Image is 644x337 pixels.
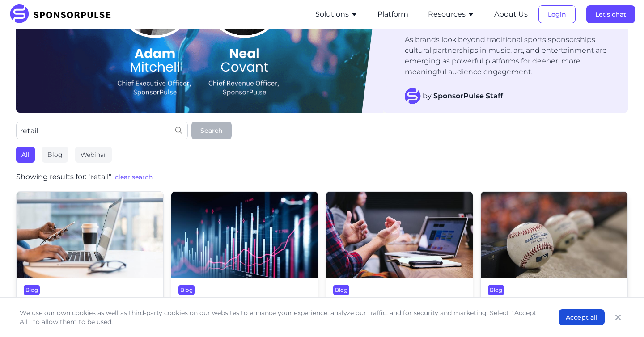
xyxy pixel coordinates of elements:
div: Blog [42,147,68,163]
button: Solutions [315,9,358,20]
p: We use our own cookies as well as third-party cookies on our websites to enhance your experience,... [20,308,541,326]
div: Blog [178,285,195,295]
span: by [423,91,503,101]
div: Blog [333,285,349,295]
img: SponsorPulse Staff [405,88,421,104]
iframe: Chat Widget [599,294,644,337]
a: About Us [494,10,528,18]
input: Search for anything [16,122,188,139]
a: Platform [377,10,408,18]
button: Platform [377,9,408,20]
button: Let's chat [586,5,635,23]
button: Accept all [559,309,605,325]
div: clear search [115,173,153,181]
img: Photo by Headway, courtesy of Unsplash [326,192,473,278]
button: Resources [428,9,475,20]
img: Getty Images Courtesy of Unsplash [171,192,318,278]
span: Showing results for: " retail " [16,172,111,182]
button: About Us [494,9,528,20]
img: search icon [175,127,182,134]
a: Let's chat [586,10,635,18]
div: Webinar [75,147,112,163]
a: Login [538,10,576,18]
div: Blog [488,285,504,295]
img: Photo courtesy of Lesly Juarez via Unsplash [481,192,627,278]
img: SponsorPulse [9,4,118,24]
button: Search [191,122,232,139]
img: Image courtesy Christina @ wocintechchat.com via Unsplash [17,192,163,278]
p: As brands look beyond traditional sports sponsorships, cultural partnerships in music, art, and e... [405,34,610,77]
button: Login [538,5,576,23]
strong: SponsorPulse Staff [433,92,503,100]
div: All [16,147,35,163]
div: Blog [24,285,40,295]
